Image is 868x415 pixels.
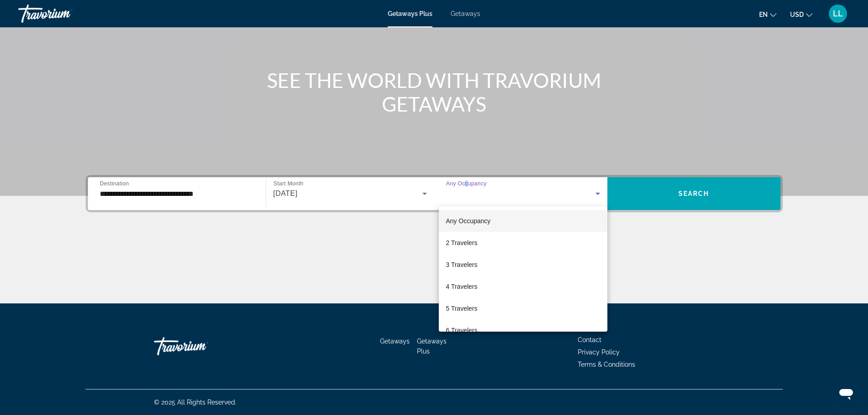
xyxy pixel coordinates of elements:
[446,281,478,292] span: 4 Travelers
[832,379,861,408] iframe: Button to launch messaging window
[446,303,478,314] span: 5 Travelers
[446,237,478,248] span: 2 Travelers
[446,217,491,225] span: Any Occupancy
[446,325,478,336] span: 6 Travelers
[446,259,478,270] span: 3 Travelers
